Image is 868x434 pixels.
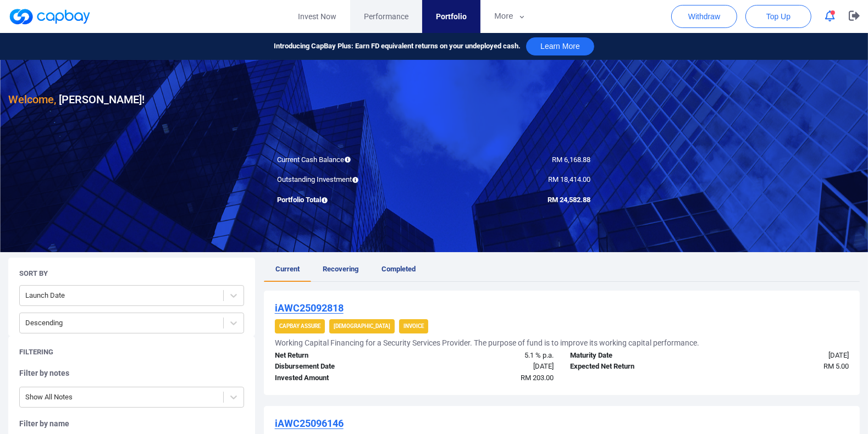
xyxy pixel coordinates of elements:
[323,265,358,273] span: Recovering
[552,155,591,164] span: RM 6,168.88
[526,37,594,55] button: Learn More
[269,194,434,206] div: Portfolio Total
[548,196,591,204] span: RM 24,582.88
[275,302,344,314] u: iAWC25092818
[274,41,521,52] span: Introducing CapBay Plus: Earn FD equivalent returns on your undeployed cash.
[19,269,48,279] h5: Sort By
[8,91,145,108] h3: [PERSON_NAME] !
[279,323,320,329] strong: CapBay Assure
[275,418,344,429] u: iAWC25096146
[19,347,53,357] h5: Filtering
[267,361,414,372] div: Disbursement Date
[275,338,699,348] h5: Working Capital Financing for a Security Services Provider. The purpose of fund is to improve its...
[521,374,554,382] span: RM 203.00
[562,361,710,372] div: Expected Net Return
[414,350,562,361] div: 5.1 % p.a.
[267,372,414,384] div: Invested Amount
[19,368,244,378] h5: Filter by notes
[8,93,56,106] span: Welcome,
[436,10,467,23] span: Portfolio
[269,154,434,166] div: Current Cash Balance
[766,11,790,22] span: Top Up
[364,10,408,23] span: Performance
[414,361,562,372] div: [DATE]
[267,350,414,361] div: Net Return
[382,265,416,273] span: Completed
[549,175,591,183] span: RM 18,414.00
[403,323,424,329] strong: Invoice
[275,265,300,273] span: Current
[823,362,849,370] span: RM 5.00
[671,5,737,28] button: Withdraw
[709,350,857,361] div: [DATE]
[269,174,434,186] div: Outstanding Investment
[562,350,710,361] div: Maturity Date
[745,5,811,28] button: Top Up
[19,419,244,429] h5: Filter by name
[334,323,390,329] strong: [DEMOGRAPHIC_DATA]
